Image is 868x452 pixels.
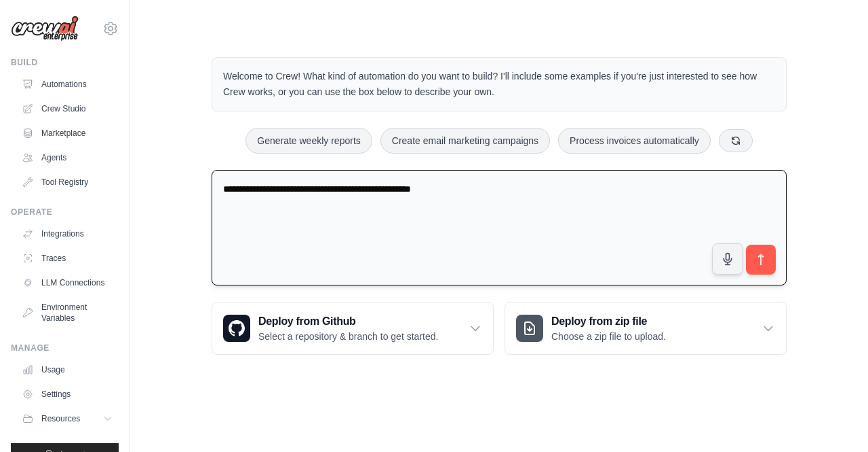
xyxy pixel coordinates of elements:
[16,147,119,169] a: Agents
[551,313,666,330] h3: Deploy from zip file
[800,387,868,452] iframe: Chat Widget
[258,330,438,343] p: Select a repository & branch to get started.
[245,128,372,154] button: Generate weekly reports
[11,57,119,68] div: Build
[16,359,119,381] a: Usage
[558,128,711,154] button: Process invoices automatically
[16,171,119,193] a: Tool Registry
[41,413,80,424] span: Resources
[16,73,119,95] a: Automations
[16,296,119,329] a: Environment Variables
[223,69,775,100] p: Welcome to Crew! What kind of automation do you want to build? I'll include some examples if you'...
[16,98,119,120] a: Crew Studio
[551,330,666,343] p: Choose a zip file to upload.
[16,272,119,294] a: LLM Connections
[380,128,550,154] button: Create email marketing campaigns
[11,16,79,41] img: Logo
[11,207,119,218] div: Operate
[16,223,119,245] a: Integrations
[258,313,438,330] h3: Deploy from Github
[16,408,119,430] button: Resources
[16,383,119,405] a: Settings
[16,247,119,269] a: Traces
[11,343,119,353] div: Manage
[16,122,119,144] a: Marketplace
